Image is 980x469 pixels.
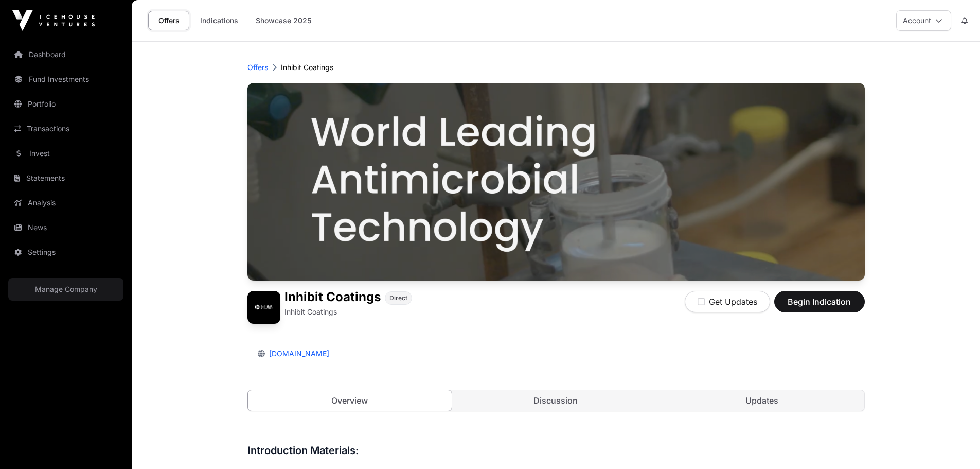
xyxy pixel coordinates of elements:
img: Inhibit Coatings [247,291,280,324]
a: Showcase 2025 [249,11,318,30]
a: Discussion [454,390,658,411]
h3: Introduction Materials: [247,442,865,459]
span: Direct [389,294,407,302]
img: Icehouse Ventures Logo [12,10,95,31]
a: Offers [148,11,189,30]
button: Begin Indication [774,291,865,312]
a: Overview [247,390,453,411]
p: Inhibit Coatings [281,62,333,73]
button: Account [896,10,951,31]
a: Transactions [8,117,123,140]
a: Analysis [8,192,123,214]
p: Inhibit Coatings [284,307,337,317]
button: Get Updates [685,291,770,312]
img: Inhibit Coatings [247,83,865,281]
a: Updates [660,390,864,411]
a: Indications [193,11,245,30]
span: Begin Indication [787,296,852,308]
iframe: Chat Widget [929,420,980,469]
a: News [8,216,123,239]
nav: Tabs [248,390,864,411]
a: Invest [8,142,123,165]
a: Dashboard [8,43,123,66]
a: Manage Company [8,278,123,301]
a: Offers [247,62,268,73]
a: Portfolio [8,93,123,115]
a: Fund Investments [8,68,123,91]
a: Settings [8,241,123,264]
h1: Inhibit Coatings [284,291,381,305]
a: Begin Indication [774,301,865,311]
a: Statements [8,167,123,189]
a: [DOMAIN_NAME] [265,349,329,358]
